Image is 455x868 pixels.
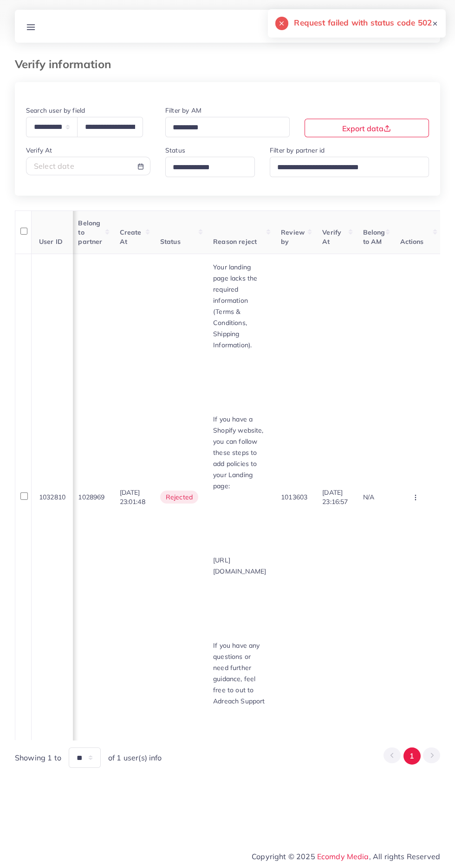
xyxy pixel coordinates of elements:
[78,493,104,501] span: 1028969
[317,852,369,861] a: Ecomdy Media
[39,237,63,246] span: User ID
[383,747,440,765] ul: Pagination
[78,219,102,246] span: Belong to partner
[165,106,201,115] label: Filter by AM
[213,555,266,577] p: [URL][DOMAIN_NAME]
[26,146,52,155] label: Verify At
[213,640,266,707] p: If you have any questions or need further guidance, feel free to out to Adreach Support
[363,228,385,246] span: Belong to AM
[213,262,266,351] p: Your landing page lacks the required information (Terms & Conditions, Shipping Information).
[26,106,85,115] label: Search user by field
[294,17,432,29] h5: Request failed with status code 502
[281,493,307,501] span: 1013603
[281,228,305,246] span: Review by
[169,160,243,175] input: Search for option
[15,57,118,71] h3: Verify information
[322,488,348,506] span: [DATE] 23:16:57
[15,753,61,763] span: Showing 1 to
[270,157,429,177] div: Search for option
[120,228,142,246] span: Create At
[305,119,429,137] button: Export data
[270,146,325,155] label: Filter by partner id
[160,237,181,246] span: Status
[400,237,424,246] span: Actions
[369,851,440,862] span: , All rights Reserved
[252,851,440,862] span: Copyright © 2025
[165,157,255,177] div: Search for option
[34,161,74,171] span: Select date
[213,414,266,491] p: If you have a Shopify website, you can follow these steps to add policies to your Landing page:
[274,160,417,175] input: Search for option
[39,493,65,501] span: 1032810
[120,488,145,506] span: [DATE] 23:01:48
[108,753,162,763] span: of 1 user(s) info
[363,493,374,501] span: N/A
[342,124,391,133] span: Export data
[322,228,341,246] span: Verify At
[160,491,198,504] span: rejected
[165,117,290,137] div: Search for option
[213,237,257,246] span: Reason reject
[403,747,421,765] button: Go to page 1
[165,146,185,155] label: Status
[169,121,278,135] input: Search for option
